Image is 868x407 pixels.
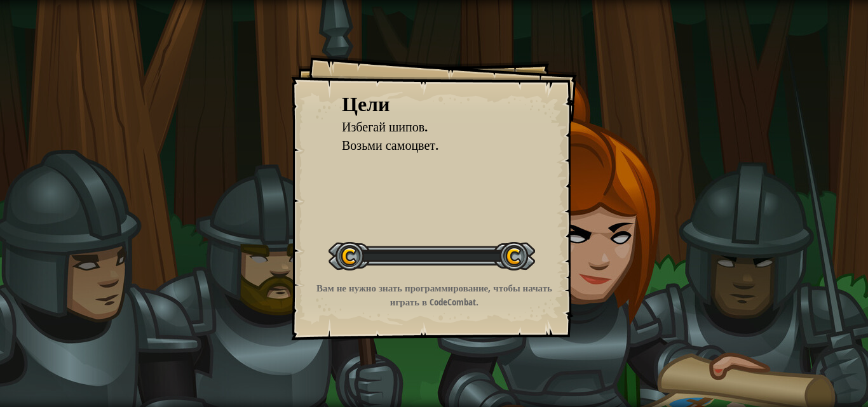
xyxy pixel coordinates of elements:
[326,137,523,155] li: Возьми самоцвет.
[342,118,428,135] span: Избегай шипов.
[342,90,526,119] div: Цели
[326,118,523,137] li: Избегай шипов.
[342,137,438,154] span: Возьми самоцвет.
[307,281,562,309] p: Вам не нужно знать программирование, чтобы начать играть в CodeCombat.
